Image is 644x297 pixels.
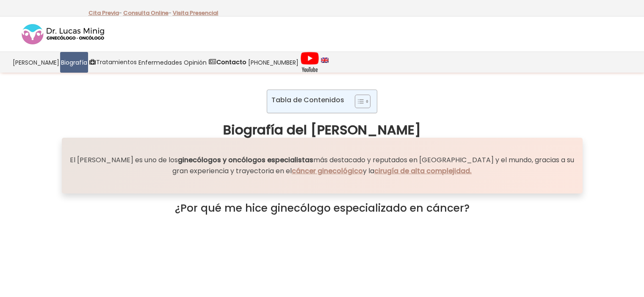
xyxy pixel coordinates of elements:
span: Enfermedades [138,57,182,67]
p: El [PERSON_NAME] es uno de los más destacado y reputados en [GEOGRAPHIC_DATA] y el mundo, gracias... [68,155,576,177]
a: Enfermedades [138,52,183,73]
span: [PERSON_NAME] [13,57,59,67]
a: Biografía [60,52,88,73]
a: Cita Previa [88,9,119,17]
a: Videos Youtube Ginecología [299,52,320,73]
p: - [88,8,122,19]
p: - [123,8,171,19]
a: Tratamientos [88,52,138,73]
a: Contacto [207,52,247,73]
a: [PHONE_NUMBER] [247,52,299,73]
span: [PHONE_NUMBER] [248,57,299,67]
p: Tabla de Contenidos [271,95,344,105]
a: [PERSON_NAME] [12,52,60,73]
strong: Contacto [216,58,246,66]
a: Opinión [183,52,207,73]
strong: Biografía del [PERSON_NAME] [223,120,421,139]
a: cirugía de alta complejidad. [374,166,472,176]
a: cáncer ginecológico [292,166,363,176]
a: Toggle Table of Content [348,94,368,109]
span: Opinión [184,57,207,67]
strong: ginecólogos y oncólogos especialistas [178,155,313,165]
img: Videos Youtube Ginecología [300,52,319,73]
span: Tratamientos [96,57,137,67]
img: language english [321,57,329,63]
h2: ¿Por qué me hice ginecólogo especializado en cáncer? [155,202,489,215]
span: Biografía [61,57,87,67]
a: Visita Presencial [173,9,218,17]
a: Consulta Online [123,9,169,17]
a: language english [320,52,329,73]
